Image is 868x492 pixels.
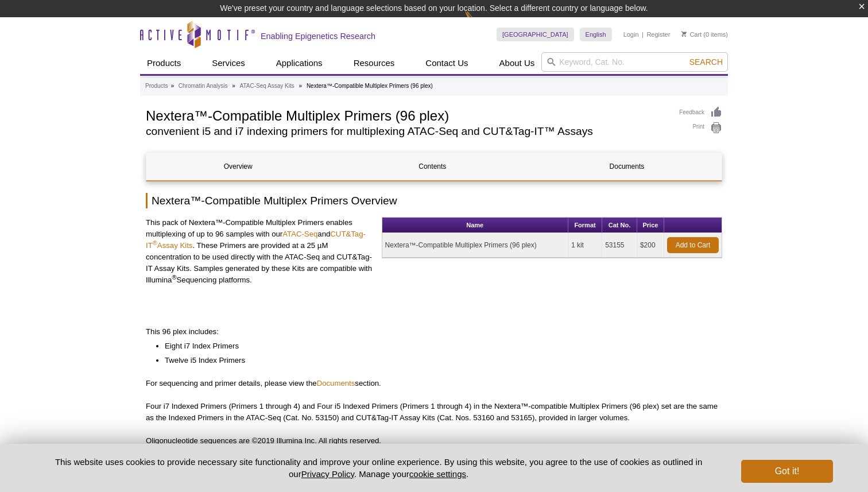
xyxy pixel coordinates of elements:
[568,233,602,258] td: 1 kit
[146,326,722,338] p: This 96 plex includes:
[347,52,402,74] a: Resources
[568,218,602,233] th: Format
[261,31,375,41] h2: Enabling Epigenetics Research
[170,83,174,89] li: »
[637,233,664,258] td: $200
[341,153,524,180] a: Contents
[580,28,612,41] a: English
[317,379,355,388] a: Documents
[172,274,176,281] sup: ®
[146,435,722,447] p: Oligonucleotide sequences are ©2019 Illumina Inc. All rights reserved.
[153,239,157,246] sup: ®
[282,230,317,238] a: ATAC-Seq
[299,83,303,89] li: »
[179,81,228,91] a: Chromatin Analysis
[686,57,726,67] button: Search
[146,401,722,424] p: Four i7 Indexed Primers (Primers 1 through 4) and Four i5 Indexed Primers (Primers 1 through 4) i...
[493,52,542,74] a: About Us
[146,153,330,180] a: Overview
[240,81,294,91] a: ATAC-Seq Assay Kits
[679,122,722,134] a: Print
[602,218,637,233] th: Cat No.
[140,52,188,74] a: Products
[681,28,728,41] li: (0 items)
[642,28,644,41] li: |
[464,9,495,36] img: Change Here
[679,106,722,119] a: Feedback
[165,355,711,366] li: Twelve i5 Index Primers
[623,30,639,38] a: Login
[382,218,568,233] th: Name
[497,28,574,41] a: [GEOGRAPHIC_DATA]
[205,52,252,74] a: Services
[269,52,330,74] a: Applications
[35,456,722,480] p: This website uses cookies to provide necessary site functionality and improve your online experie...
[165,340,711,352] li: Eight i7 Index Primers
[146,378,722,389] p: For sequencing and primer details, please view the section.
[602,233,637,258] td: 53155
[146,106,668,123] h1: Nextera™-Compatible Multiplex Primers (96 plex)
[146,126,668,137] h2: convenient i5 and i7 indexing primers for multiplexing ATAC-Seq and CUT&Tag-IT™ Assays
[146,217,373,286] p: This pack of Nextera™-Compatible Multiplex Primers enables multiplexing of up to 96 samples with ...
[689,57,723,67] span: Search
[637,218,664,233] th: Price
[741,460,833,483] button: Got it!
[145,81,168,91] a: Products
[667,237,719,253] a: Add to Cart
[307,83,433,89] li: Nextera™-Compatible Multiplex Primers (96 plex)
[541,52,728,72] input: Keyword, Cat. No.
[382,233,568,258] td: Nextera™-Compatible Multiplex Primers (96 plex)
[301,469,354,479] a: Privacy Policy
[681,31,687,37] img: Your Cart
[409,469,466,479] button: cookie settings
[535,153,718,180] a: Documents
[646,30,670,38] a: Register
[418,52,475,74] a: Contact Us
[146,193,722,208] h2: Nextera™-Compatible Multiplex Primers Overview
[681,30,702,38] a: Cart
[232,83,235,89] li: »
